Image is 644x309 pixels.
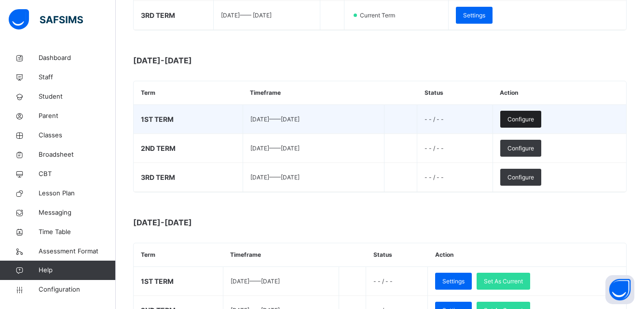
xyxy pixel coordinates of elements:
th: Action [428,243,626,267]
span: - - / - - [425,116,444,123]
th: Timeframe [243,81,384,105]
span: Classes [39,131,116,140]
span: Settings [442,277,465,286]
span: 3RD TERM [141,11,175,19]
span: [DATE]-[DATE] [133,55,326,66]
span: 3RD TERM [141,173,175,181]
img: safsims [9,9,83,29]
span: Set As Current [484,277,523,286]
span: Configuration [39,285,115,294]
span: Staff [39,73,116,82]
span: 2ND TERM [141,144,176,152]
th: Term [134,243,223,267]
span: [DATE]-[DATE] [133,217,326,228]
span: 1ST TERM [141,277,174,285]
span: Configure [507,115,534,124]
span: Help [39,265,115,275]
th: Action [493,81,626,105]
span: Configure [507,173,534,182]
span: Dashboard [39,53,116,63]
span: Time Table [39,227,116,237]
button: Open asap [605,275,634,304]
th: Term [134,81,243,105]
span: [DATE] —— [DATE] [250,145,300,152]
th: Status [417,81,493,105]
span: Messaging [39,208,116,218]
span: 1ST TERM [141,115,174,123]
span: [DATE] —— [DATE] [221,12,272,19]
span: Lesson Plan [39,189,116,198]
span: Configure [507,144,534,153]
span: CBT [39,169,116,179]
span: Student [39,92,116,102]
span: [DATE] —— [DATE] [231,278,280,285]
span: Parent [39,111,116,121]
span: Current Term [359,11,401,20]
span: Assessment Format [39,247,116,256]
span: - - / - - [425,145,444,152]
span: [DATE] —— [DATE] [250,174,300,181]
span: [DATE] —— [DATE] [250,116,300,123]
span: - - / - - [373,278,393,285]
th: Timeframe [223,243,339,267]
span: Broadsheet [39,150,116,160]
span: - - / - - [425,174,444,181]
th: Status [366,243,428,267]
span: Settings [463,11,485,20]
